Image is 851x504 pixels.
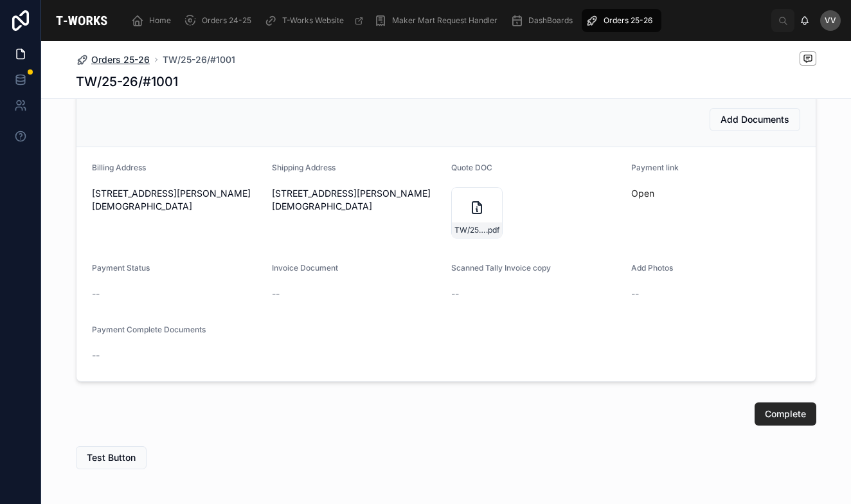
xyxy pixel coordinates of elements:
[76,446,147,469] button: Test Button
[180,9,260,32] a: Orders 24-25
[87,451,136,464] span: Test Button
[631,163,679,172] span: Payment link
[582,9,661,32] a: Orders 25-26
[92,325,206,334] span: Payment Complete Documents
[92,163,146,172] span: Billing Address
[76,73,178,91] h1: TW/25-26/#1001
[710,108,800,131] button: Add Documents
[76,53,150,66] a: Orders 25-26
[91,53,150,66] span: Orders 25-26
[486,225,499,235] span: .pdf
[765,408,806,420] span: Complete
[528,15,573,26] span: DashBoards
[122,6,771,35] div: scrollable content
[454,225,486,235] span: TW/25-26/#1001
[392,15,497,26] span: Maker Mart Request Handler
[163,53,235,66] a: TW/25-26/#1001
[370,9,506,32] a: Maker Mart Request Handler
[825,15,836,26] span: VV
[149,15,171,26] span: Home
[631,263,673,273] span: Add Photos
[92,349,100,362] span: --
[282,15,344,26] span: T-Works Website
[51,10,112,31] img: App logo
[202,15,251,26] span: Orders 24-25
[631,287,639,300] span: --
[92,263,150,273] span: Payment Status
[506,9,582,32] a: DashBoards
[451,163,492,172] span: Quote DOC
[604,15,652,26] span: Orders 25-26
[260,9,370,32] a: T-Works Website
[92,287,100,300] span: --
[272,287,280,300] span: --
[451,287,459,300] span: --
[755,402,816,426] button: Complete
[92,187,262,213] span: [STREET_ADDRESS][PERSON_NAME][DEMOGRAPHIC_DATA]
[631,188,654,199] a: Open
[272,187,442,213] span: [STREET_ADDRESS][PERSON_NAME][DEMOGRAPHIC_DATA]
[721,113,789,126] span: Add Documents
[127,9,180,32] a: Home
[272,263,338,273] span: Invoice Document
[451,263,551,273] span: Scanned Tally Invoice copy
[272,163,336,172] span: Shipping Address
